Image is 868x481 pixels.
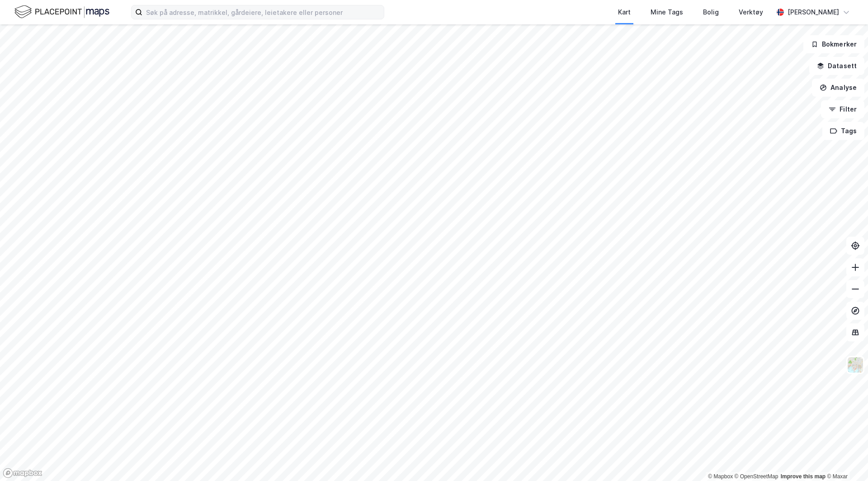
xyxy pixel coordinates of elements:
[812,79,864,97] button: Analyse
[823,438,868,481] div: Kontrollprogram for chat
[739,7,763,18] div: Verktøy
[803,35,864,53] button: Bokmerker
[821,100,864,118] button: Filter
[822,122,864,140] button: Tags
[142,5,384,19] input: Søk på adresse, matrikkel, gårdeiere, leietakere eller personer
[823,438,868,481] iframe: Chat Widget
[781,473,826,480] a: Improve this map
[14,4,109,20] img: logo.f888ab2527a4732fd821a326f86c7f29.svg
[735,473,778,480] a: OpenStreetMap
[847,356,864,374] img: Z
[651,7,683,18] div: Mine Tags
[703,7,719,18] div: Bolig
[788,7,839,18] div: [PERSON_NAME]
[708,473,733,480] a: Mapbox
[618,7,631,18] div: Kart
[809,57,864,75] button: Datasett
[3,468,42,478] a: Mapbox homepage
